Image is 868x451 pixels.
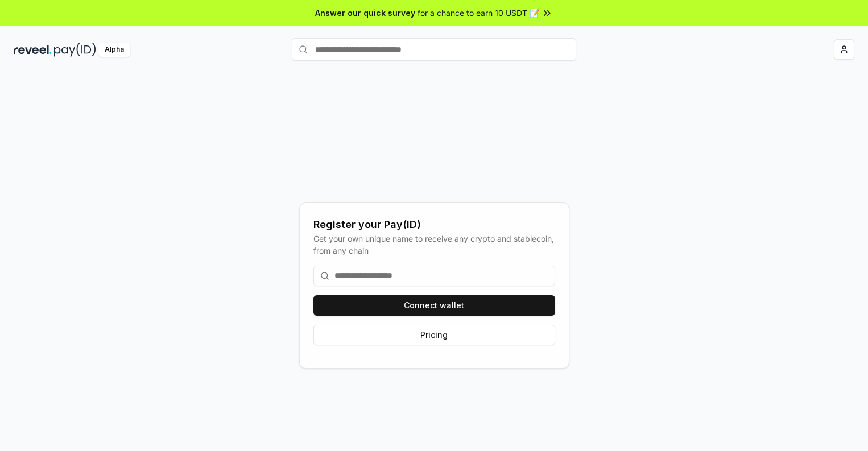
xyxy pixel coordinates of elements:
div: Alpha [98,43,130,57]
div: Get your own unique name to receive any crypto and stablecoin, from any chain [313,233,555,256]
span: Answer our quick survey [315,7,415,19]
img: reveel_dark [14,43,52,57]
img: pay_id [54,43,96,57]
button: Connect wallet [313,295,555,316]
button: Pricing [313,325,555,345]
span: for a chance to earn 10 USDT 📝 [418,7,539,19]
div: Register your Pay(ID) [313,217,555,233]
